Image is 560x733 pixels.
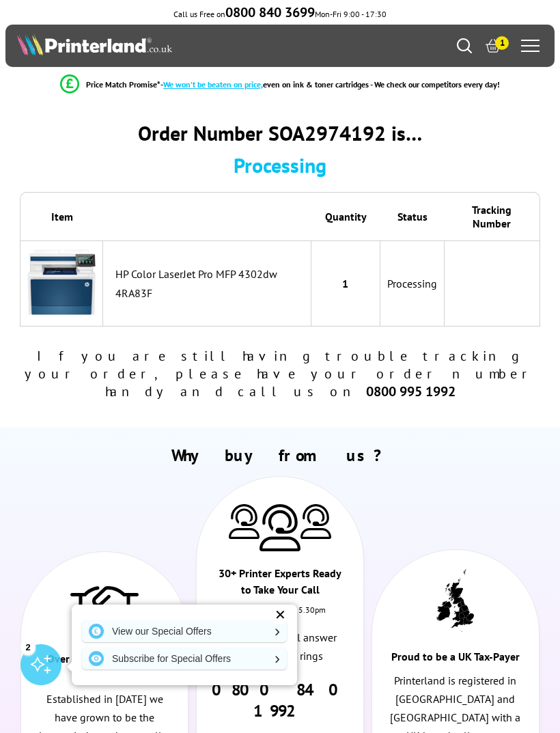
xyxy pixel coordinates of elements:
[436,569,474,632] img: UK tax payer
[86,79,160,89] span: Price Match Promise*
[160,79,500,89] div: - even on ink & toner cartridges - We check our competitors every day!
[27,248,96,316] img: HP Color LaserJet Pro MFP 4302dw
[260,504,300,551] img: Printer Experts
[213,565,347,605] div: 30+ Printer Experts Ready to Take Your Call
[229,504,260,539] img: Printer Experts
[115,286,304,300] div: 4RA83F
[380,192,445,240] th: Status
[82,648,287,669] a: Subscribe for Special Offers
[486,38,501,53] a: 1
[380,240,445,327] td: Processing
[17,445,544,466] h2: Why buy from us?
[389,648,522,672] div: Proud to be a UK Tax-Payer
[70,579,139,634] img: Trusted Service
[212,679,348,721] a: 0800 840 1992
[20,639,36,654] div: 2
[20,152,540,178] div: Processing
[115,267,304,281] div: HP Color LaserJet Pro MFP 4302dw
[20,347,540,400] div: If you are still having trouble tracking your order, please have your order number handy and call...
[270,605,290,624] div: ✕
[225,3,315,21] b: 0800 840 3699
[457,38,472,53] a: Search
[17,33,280,58] a: Printerland Logo
[300,504,331,539] img: Printer Experts
[225,9,315,19] a: 0800 840 3699
[7,72,553,96] li: modal_Promise
[495,36,509,50] span: 1
[17,33,172,55] img: Printerland Logo
[366,383,456,400] b: 0800 995 1992
[20,120,540,146] div: Order Number SOA2974192 is…
[82,620,287,642] a: View our Special Offers
[445,192,540,240] th: Tracking Number
[311,192,380,240] th: Quantity
[20,192,103,240] th: Item
[311,240,380,327] td: 1
[163,79,263,89] span: We won’t be beaten on price,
